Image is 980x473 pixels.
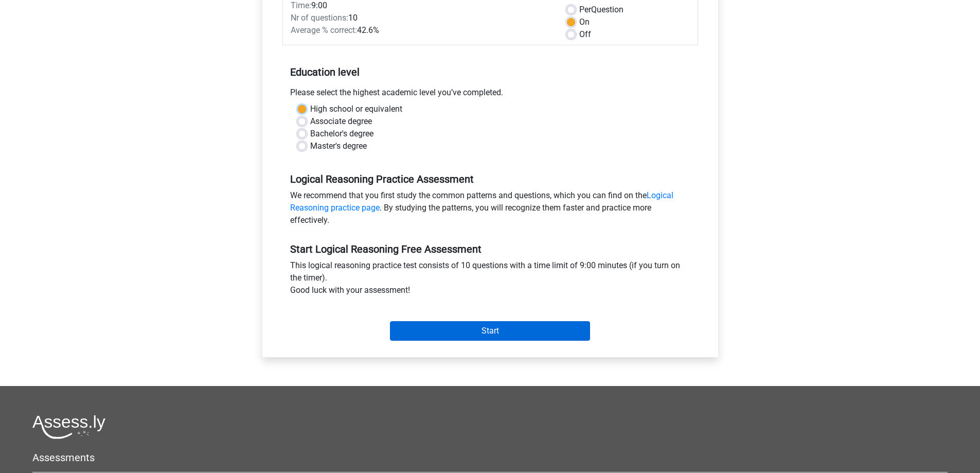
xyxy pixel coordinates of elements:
[32,415,105,439] img: Assessly logo
[579,4,623,16] label: Question
[310,115,372,128] label: Associate degree
[310,140,367,152] label: Master's degree
[291,13,348,23] span: Nr of questions:
[282,259,698,301] div: This logical reasoning practice test consists of 10 questions with a time limit of 9:00 minutes (...
[290,243,690,255] h5: Start Logical Reasoning Free Assessment
[291,1,311,10] span: Time:
[290,62,690,82] h5: Education level
[310,103,402,115] label: High school or equivalent
[390,321,590,341] input: Start
[283,12,559,24] div: 10
[290,173,690,185] h5: Logical Reasoning Practice Assessment
[310,128,373,140] label: Bachelor's degree
[579,16,590,28] label: On
[579,5,591,14] span: Per
[579,28,591,41] label: Off
[32,451,948,464] h5: Assessments
[282,86,698,103] div: Please select the highest academic level you’ve completed.
[282,189,698,231] div: We recommend that you first study the common patterns and questions, which you can find on the . ...
[283,24,559,37] div: 42.6%
[291,25,357,35] span: Average % correct:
